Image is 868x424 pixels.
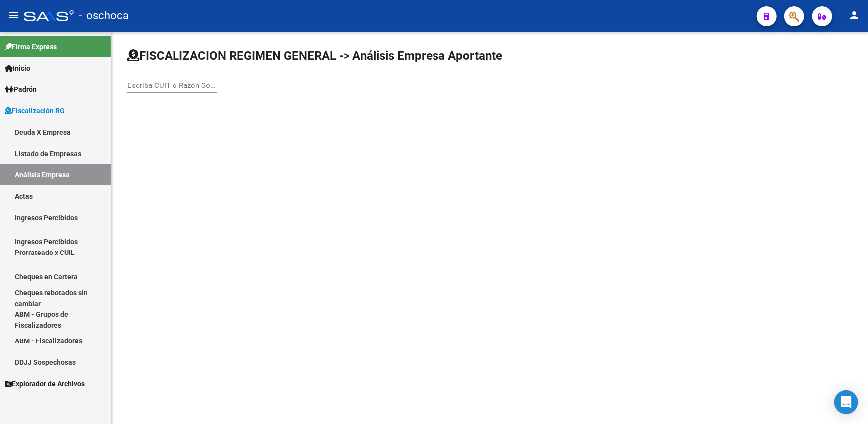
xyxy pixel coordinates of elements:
span: Fiscalización RG [5,105,65,116]
div: Open Intercom Messenger [834,390,858,414]
mat-icon: person [848,9,860,21]
mat-icon: menu [8,9,20,21]
span: Explorador de Archivos [5,378,85,389]
span: Firma Express [5,41,57,52]
span: Padrón [5,84,37,95]
h1: FISCALIZACION REGIMEN GENERAL -> Análisis Empresa Aportante [127,48,502,64]
span: - oschoca [79,5,129,27]
span: Inicio [5,63,30,74]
